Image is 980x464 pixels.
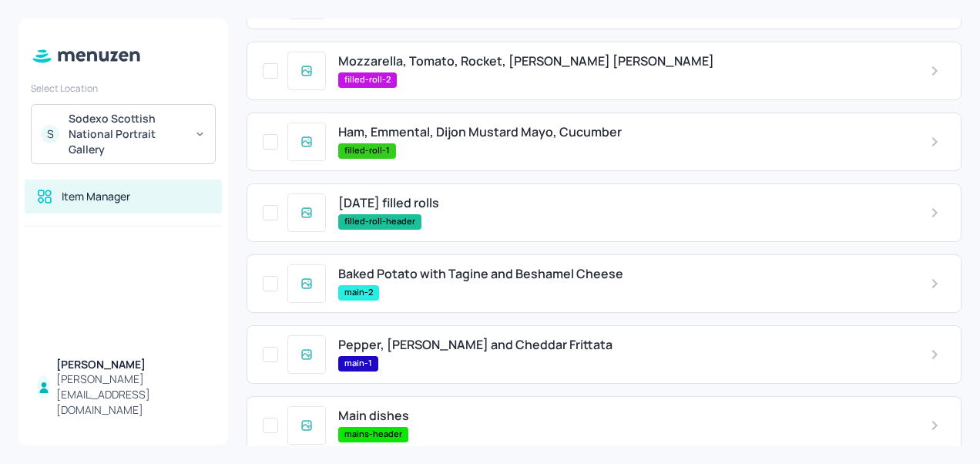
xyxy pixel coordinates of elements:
[338,125,622,140] span: Ham, Emmental, Dijon Mustard Mayo, Cucumber
[56,357,210,372] div: [PERSON_NAME]
[338,286,379,299] span: main-2
[338,409,409,423] span: Main dishes
[338,428,408,441] span: mains-header
[338,54,714,69] span: Mozzarella, Tomato, Rocket, [PERSON_NAME] [PERSON_NAME]
[338,73,397,86] span: filled-roll-2
[338,357,378,370] span: main-1
[62,189,130,204] div: Item Manager
[338,267,623,281] span: Baked Potato with Tagine and Beshamel Cheese
[56,372,210,418] div: [PERSON_NAME][EMAIL_ADDRESS][DOMAIN_NAME]
[31,82,216,95] div: Select Location
[338,144,396,157] span: filled-roll-1
[41,125,59,143] div: S
[338,196,439,210] span: [DATE] filled rolls
[69,111,185,157] div: Sodexo Scottish National Portrait Gallery
[338,338,612,352] span: Pepper, [PERSON_NAME] and Cheddar Frittata
[338,215,421,228] span: filled-roll-header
